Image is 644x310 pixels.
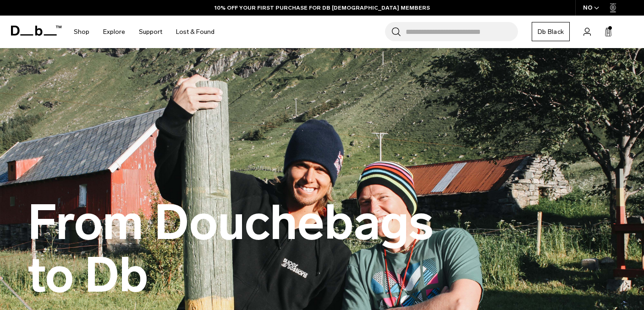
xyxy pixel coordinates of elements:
a: Support [139,16,162,48]
a: Explore [103,16,125,48]
h1: From Douchebags to Db [28,196,440,302]
a: 10% OFF YOUR FIRST PURCHASE FOR DB [DEMOGRAPHIC_DATA] MEMBERS [215,4,430,12]
a: Db Black [532,22,570,41]
nav: Main Navigation [67,16,221,48]
a: Shop [74,16,89,48]
a: Lost & Found [176,16,215,48]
